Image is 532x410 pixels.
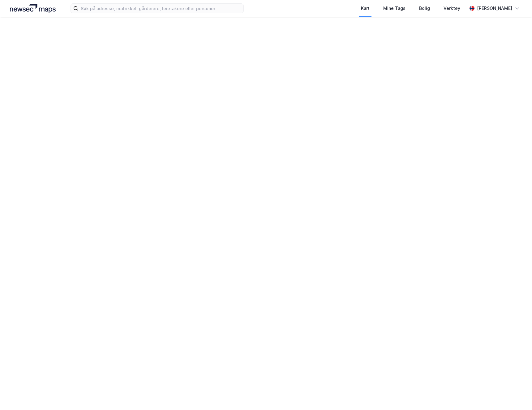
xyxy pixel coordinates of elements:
[361,5,370,12] div: Kart
[419,5,430,12] div: Bolig
[477,5,512,12] div: [PERSON_NAME]
[501,380,532,410] div: Kontrollprogram for chat
[78,4,243,13] input: Søk på adresse, matrikkel, gårdeiere, leietakere eller personer
[383,5,405,12] div: Mine Tags
[10,4,56,13] img: logo.a4113a55bc3d86da70a041830d287a7e.svg
[444,5,460,12] div: Verktøy
[501,380,532,410] iframe: Chat Widget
